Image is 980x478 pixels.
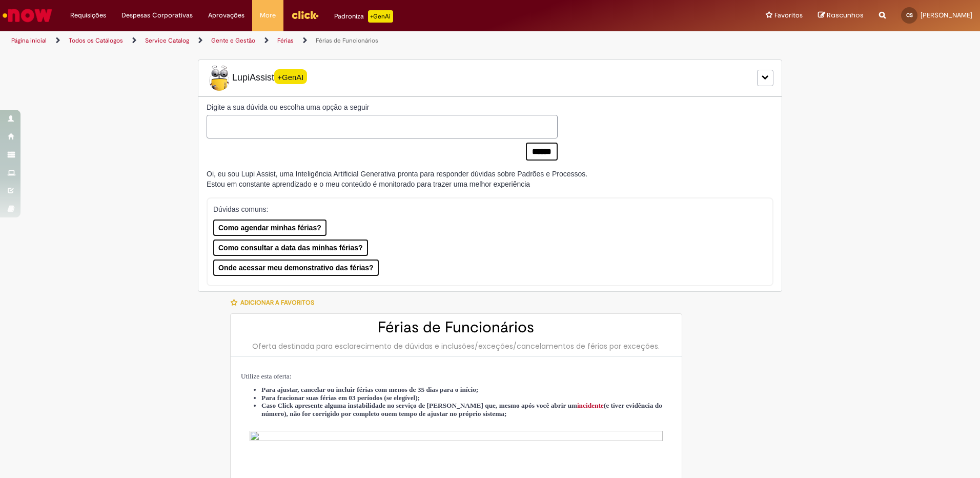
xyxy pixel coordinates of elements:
[921,11,972,19] span: [PERSON_NAME]
[8,31,646,50] ul: Trilhas de página
[207,169,587,189] div: Oi, eu sou Lupi Assist, uma Inteligência Artificial Generativa pronta para responder dúvidas sobr...
[213,220,326,236] button: Como agendar minhas férias?
[1,5,54,26] img: ServiceNow
[316,36,378,45] a: Férias de Funcionários
[241,372,291,380] span: Utilize esta oferta:
[774,10,803,21] span: Favoritos
[277,36,294,45] a: Férias
[334,10,393,23] div: Padroniza
[121,10,193,21] span: Despesas Corporativas
[577,402,604,409] a: incidente
[211,36,255,45] a: Gente e Gestão
[213,240,368,256] button: Como consultar a data das minhas férias?
[207,65,232,91] img: Lupi
[389,410,507,417] strong: em tempo de ajustar no próprio sistema;
[241,341,671,351] div: Oferta destinada para esclarecimento de dúvidas e inclusões/exceções/cancelamentos de férias por ...
[145,36,189,45] a: Service Catalog
[230,292,320,313] button: Adicionar a Favoritos
[906,12,913,18] span: CS
[70,10,106,21] span: Requisições
[260,10,276,21] span: More
[198,59,782,96] div: LupiLupiAssist+GenAI
[827,10,864,20] span: Rascunhos
[207,65,307,91] span: LupiAssist
[368,10,393,23] p: +GenAi
[11,36,47,45] a: Página inicial
[261,394,420,402] span: Para fracionar suas férias em 03 períodos (se elegível);
[261,386,478,393] span: Para ajustar, cancelar ou incluir férias com menos de 35 dias para o início;
[261,402,662,417] span: Caso Click apresente alguma instabilidade no serviço de [PERSON_NAME] que, mesmo após você abrir ...
[207,102,558,112] label: Digite a sua dúvida ou escolha uma opção a seguir
[291,7,319,23] img: click_logo_yellow_360x200.png
[69,36,123,45] a: Todos os Catálogos
[241,319,671,336] h2: Férias de Funcionários
[818,11,864,21] a: Rascunhos
[208,10,244,21] span: Aprovações
[240,298,314,307] span: Adicionar a Favoritos
[274,69,307,84] span: +GenAI
[213,260,379,276] button: Onde acessar meu demonstrativo das férias?
[213,204,753,214] p: Dúvidas comuns:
